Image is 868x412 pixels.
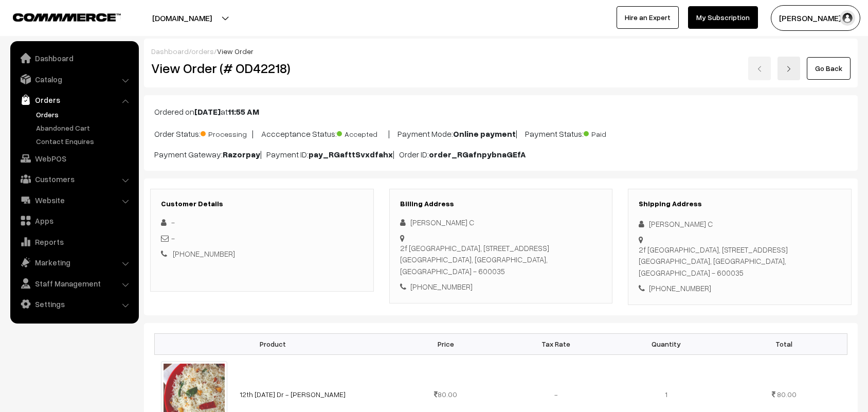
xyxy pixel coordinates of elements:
[840,10,855,26] img: user
[777,390,797,399] span: 80.00
[721,333,847,354] th: Total
[584,126,635,139] span: Paid
[400,200,602,208] h3: Billing Address
[771,5,860,31] button: [PERSON_NAME] s…
[434,390,457,399] span: 80.00
[639,282,841,294] div: [PHONE_NUMBER]
[501,333,611,354] th: Tax Rate
[228,106,259,117] b: 11:55 AM
[13,70,135,88] a: Catalog
[13,170,135,188] a: Customers
[240,390,346,399] a: 12th [DATE] Dr - [PERSON_NAME]
[13,211,135,230] a: Apps
[13,232,135,251] a: Reports
[161,217,363,228] div: -
[400,217,602,228] div: [PERSON_NAME] C
[400,242,602,277] div: 2f [GEOGRAPHIC_DATA], [STREET_ADDRESS] [GEOGRAPHIC_DATA], [GEOGRAPHIC_DATA], [GEOGRAPHIC_DATA] - ...
[611,333,721,354] th: Quantity
[786,66,792,72] img: right-arrow.png
[33,122,135,133] a: Abandoned Cart
[155,333,391,354] th: Product
[665,390,667,399] span: 1
[391,333,501,354] th: Price
[13,149,135,168] a: WebPOS
[13,91,135,109] a: Orders
[337,126,388,139] span: Accepted
[400,281,602,293] div: [PHONE_NUMBER]
[154,105,847,118] p: Ordered on at
[13,49,135,67] a: Dashboard
[639,244,841,279] div: 2f [GEOGRAPHIC_DATA], [STREET_ADDRESS] [GEOGRAPHIC_DATA], [GEOGRAPHIC_DATA], [GEOGRAPHIC_DATA] - ...
[688,6,758,29] a: My Subscription
[13,295,135,313] a: Settings
[161,200,363,208] h3: Customer Details
[33,109,135,120] a: Orders
[13,253,135,272] a: Marketing
[173,249,235,258] a: [PHONE_NUMBER]
[223,149,260,159] b: Razorpay
[154,126,847,140] p: Order Status: | Accceptance Status: | Payment Mode: | Payment Status:
[13,191,135,209] a: Website
[194,106,221,117] b: [DATE]
[429,149,526,159] b: order_RGafnpybnaGEfA
[161,232,363,244] div: -
[639,200,841,208] h3: Shipping Address
[13,10,103,23] a: COMMMERCE
[151,60,374,76] h2: View Order (# OD42218)
[151,46,851,57] div: / /
[309,149,393,159] b: pay_RGafttSvxdfahx
[639,218,841,230] div: [PERSON_NAME] C
[33,136,135,147] a: Contact Enquires
[217,47,254,56] span: View Order
[154,148,847,160] p: Payment Gateway: | Payment ID: | Order ID:
[453,129,516,139] b: Online payment
[191,47,214,56] a: orders
[151,47,189,56] a: Dashboard
[13,274,135,293] a: Staff Management
[617,6,679,29] a: Hire an Expert
[807,57,851,80] a: Go Back
[201,126,252,139] span: Processing
[116,5,248,31] button: [DOMAIN_NAME]
[13,13,121,21] img: COMMMERCE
